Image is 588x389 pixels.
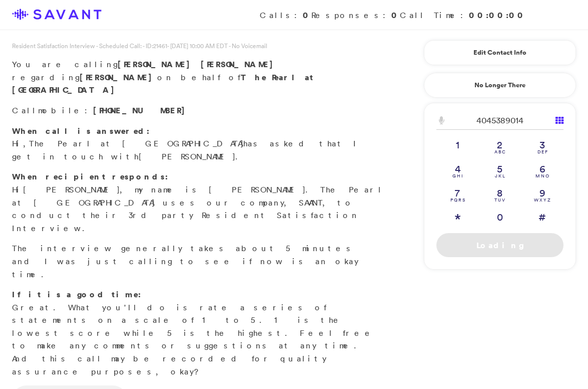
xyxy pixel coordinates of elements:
span: Resident Satisfaction Interview - Scheduled Call: - ID: - [DATE] 10:00 AM EDT - No Voicemail [12,42,267,50]
span: P Q R S [436,198,479,203]
p: Hi , my name is [PERSON_NAME]. The Pearl at [GEOGRAPHIC_DATA] uses our company, SAVANT, to conduc... [12,170,386,235]
strong: [PERSON_NAME] [80,72,157,83]
span: G H I [436,174,479,178]
span: 21461 [153,42,167,50]
span: J K L [479,174,521,178]
span: M N O [521,174,563,178]
strong: When call is answered: [12,125,150,136]
span: [PERSON_NAME] [23,184,120,194]
a: 1 [436,135,479,159]
a: Loading [436,233,563,257]
p: The interview generally takes about 5 minutes and I was just calling to see if now is an okay time. [12,242,386,281]
a: 7 [436,183,479,207]
span: T U V [479,198,521,203]
p: Hi, has asked that I get in touch with . [12,125,386,163]
a: 3 [521,135,563,159]
p: You are calling regarding on behalf of [12,58,386,97]
a: 0 [479,207,521,231]
a: # [521,207,563,231]
a: 4 [436,159,479,183]
strong: 0 [303,10,311,21]
span: A B C [479,150,521,154]
strong: 00:00:00 [469,10,526,21]
strong: 0 [391,10,400,21]
span: The Pearl at [GEOGRAPHIC_DATA] [29,138,243,148]
a: 9 [521,183,563,207]
p: Great. What you'll do is rate a series of statements on a scale of 1 to 5. 1 is the lowest score ... [12,288,386,378]
span: mobile [38,105,85,115]
span: D E F [521,150,563,154]
span: [PHONE_NUMBER] [93,105,190,116]
strong: If it is a good time: [12,289,141,300]
a: No Longer There [424,73,576,98]
span: [PERSON_NAME] [118,59,195,70]
a: 8 [479,183,521,207]
p: Call : [12,104,386,117]
span: W X Y Z [521,198,563,203]
a: 6 [521,159,563,183]
strong: When recipient responds: [12,171,168,182]
a: 2 [479,135,521,159]
a: Edit Contact Info [436,45,563,61]
span: [PERSON_NAME] [201,59,278,70]
span: [PERSON_NAME] [139,151,235,161]
a: 5 [479,159,521,183]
